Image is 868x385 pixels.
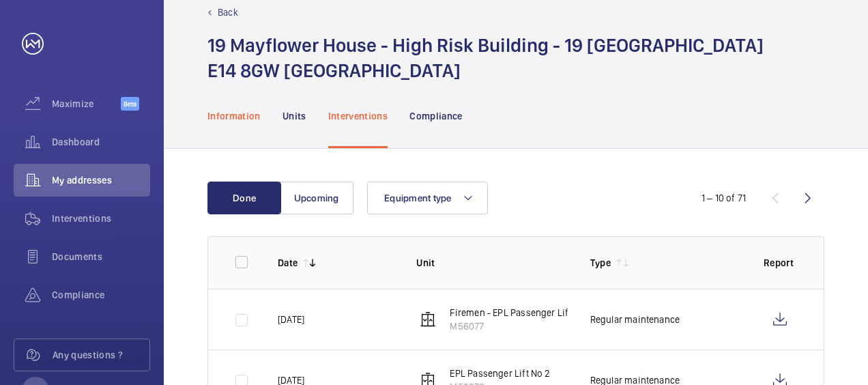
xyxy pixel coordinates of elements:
button: Upcoming [280,182,353,214]
span: Compliance [52,288,150,302]
span: Beta [121,97,139,111]
p: Date [278,256,298,270]
p: Interventions [328,109,388,123]
p: Type [590,256,611,270]
span: Any questions ? [53,348,149,362]
div: 1 – 10 of 71 [701,191,746,205]
p: Units [283,109,306,123]
span: Equipment type [384,192,452,203]
span: My addresses [52,173,150,187]
img: elevator.svg [420,311,436,328]
p: Report [764,256,796,270]
p: M56077 [450,319,591,333]
p: Firemen - EPL Passenger Lift No 1 [450,306,591,319]
p: Regular maintenance [590,313,680,326]
p: [DATE] [278,313,304,326]
button: Equipment type [367,182,488,214]
p: Unit [416,256,568,270]
span: Maximize [52,97,121,111]
h1: 19 Mayflower House - High Risk Building - 19 [GEOGRAPHIC_DATA] E14 8GW [GEOGRAPHIC_DATA] [207,33,764,83]
p: EPL Passenger Lift No 2 [450,367,550,380]
span: Interventions [52,212,150,225]
p: Back [218,5,238,19]
span: Dashboard [52,135,150,149]
p: Information [207,109,261,123]
span: Documents [52,250,150,263]
button: Done [207,182,281,214]
p: Compliance [409,109,463,123]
